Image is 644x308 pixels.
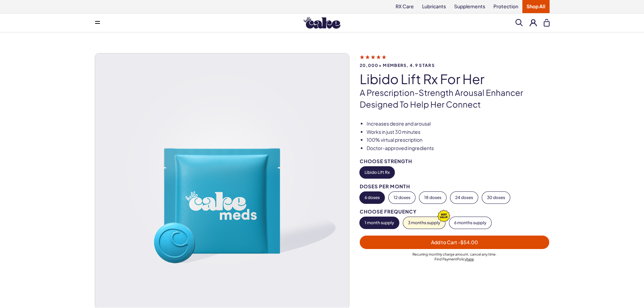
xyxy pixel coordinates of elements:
button: Add to Cart -$54.00 [360,236,550,249]
div: Choose Strength [360,159,550,164]
li: Increases desire and arousal [367,120,550,127]
li: Doctor-approved ingredients [367,145,550,152]
div: Choose Frequency [360,209,550,214]
li: 100% virtual prescription [367,137,550,143]
div: Doses per Month [360,184,550,189]
a: here [467,257,474,261]
li: Works in just 30 minutes [367,129,550,136]
button: 30 doses [482,192,510,203]
img: Hello Cake [304,17,340,29]
span: - $54.00 [458,239,478,245]
span: Find Payment [435,257,457,261]
button: 12 doses [389,192,415,203]
button: 1 month supply [360,217,399,229]
p: A prescription-strength arousal enhancer designed to help her connect [360,87,550,110]
button: 6 months supply [449,217,491,229]
button: 3 months supply [403,217,445,229]
button: 18 doses [419,192,446,203]
span: 20,000+ members, 4.9 stars [360,63,550,68]
button: 24 doses [450,192,478,203]
h1: Libido Lift Rx For Her [360,72,550,86]
a: 20,000+ members, 4.9 stars [360,54,550,68]
button: 6 doses [360,192,385,203]
span: Add to Cart [431,239,478,245]
img: Libido Lift Rx For Her [95,53,349,308]
button: Libido Lift Rx [360,167,395,178]
div: Recurring monthly charge amount , cancel any time. Policy . [360,252,550,261]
